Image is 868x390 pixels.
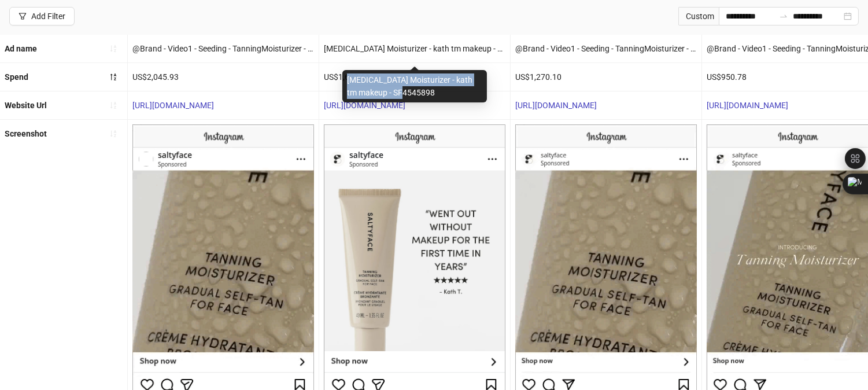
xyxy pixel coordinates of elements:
b: Website Url [5,101,47,110]
a: [URL][DOMAIN_NAME] [515,101,597,110]
b: Spend [5,72,28,82]
a: [URL][DOMAIN_NAME] [324,101,405,110]
a: [URL][DOMAIN_NAME] [707,101,788,110]
div: US$1,603.61 [319,63,510,91]
span: to [779,12,788,21]
b: Screenshot [5,129,47,138]
div: US$1,270.10 [511,63,701,91]
div: US$2,045.93 [128,63,319,91]
div: @Brand - Video1 - Seeding - TanningMoisturizer - PDP - SF2445757 - [DATE] - Copy [511,35,701,62]
a: [URL][DOMAIN_NAME] [132,101,214,110]
div: @Brand - Video1 - Seeding - TanningMoisturizer - PDP - SF2445757 - [DATE] - Copy [128,35,319,62]
div: [MEDICAL_DATA] Moisturizer - kath tm makeup - SF4545898 [319,35,510,62]
button: Add Filter [9,7,75,25]
span: sort-ascending [109,45,117,53]
span: filter [19,12,27,20]
div: Add Filter [31,12,65,21]
b: Ad name [5,44,37,53]
span: sort-ascending [109,130,117,138]
span: sort-descending [109,73,117,81]
span: swap-right [779,12,788,21]
div: [MEDICAL_DATA] Moisturizer - kath tm makeup - SF4545898 [342,70,487,102]
span: sort-ascending [109,101,117,109]
div: Custom [678,7,719,25]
